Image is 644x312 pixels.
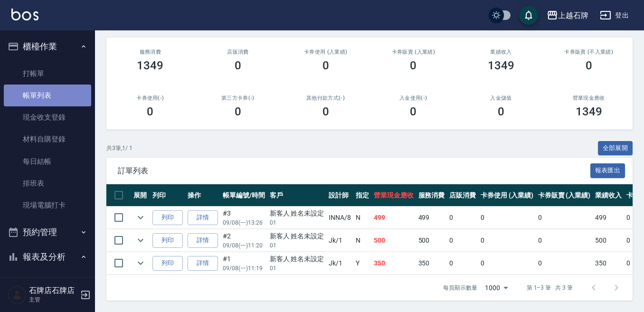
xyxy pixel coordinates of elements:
th: 客戶 [267,184,327,207]
img: Person [8,285,27,304]
button: 櫃檯作業 [4,34,91,59]
td: 0 [536,207,593,229]
th: 列印 [150,184,185,207]
td: Y [353,252,371,274]
td: 0 [536,229,593,252]
a: 打帳單 [4,63,91,85]
h3: 0 [322,105,329,118]
th: 卡券使用 (入業績) [478,184,536,207]
h3: 0 [147,105,153,118]
h3: 0 [410,59,417,72]
td: 0 [536,252,593,274]
div: 新客人 姓名未設定 [270,208,324,218]
div: 上越石牌 [558,9,588,21]
td: 350 [593,252,624,274]
th: 卡券販賣 (入業績) [536,184,593,207]
h3: 0 [235,59,241,72]
p: 09/08 (一) 11:19 [223,264,265,273]
a: 現金收支登錄 [4,106,91,128]
th: 營業現金應收 [371,184,416,207]
p: 每頁顯示數量 [443,284,477,292]
button: expand row [133,210,148,225]
h2: 第三方卡券(-) [206,95,271,101]
td: #1 [220,252,267,274]
p: 01 [270,241,324,250]
td: INNA /8 [326,207,353,229]
a: 詳情 [188,256,218,271]
span: 訂單列表 [118,166,590,176]
h3: 1349 [137,59,163,72]
button: 上越石牌 [543,6,592,25]
td: Jk /1 [326,252,353,274]
td: 0 [447,229,478,252]
h2: 店販消費 [206,49,271,55]
a: 材料自購登錄 [4,128,91,150]
a: 詳情 [188,233,218,248]
td: 350 [371,252,416,274]
h2: 入金儲值 [469,95,534,101]
td: 499 [593,207,624,229]
a: 帳單列表 [4,85,91,106]
button: 預約管理 [4,220,91,245]
h2: 卡券販賣 (不入業績) [556,49,621,55]
td: 0 [447,207,478,229]
th: 業績收入 [593,184,624,207]
p: 第 1–3 筆 共 3 筆 [527,284,573,292]
a: 詳情 [188,210,218,225]
button: 報表及分析 [4,245,91,269]
h3: 1349 [488,59,514,72]
a: 排班表 [4,172,91,194]
td: #3 [220,207,267,229]
td: N [353,207,371,229]
button: expand row [133,233,148,247]
th: 帳單編號/時間 [220,184,267,207]
td: 0 [478,207,536,229]
button: save [519,6,538,25]
button: 全部展開 [598,141,633,156]
td: 500 [416,229,447,252]
h2: 其他付款方式(-) [293,95,358,101]
h3: 0 [322,59,329,72]
img: Logo [11,9,38,20]
a: 報表匯出 [590,166,625,175]
h3: 服務消費 [118,49,183,55]
td: 499 [416,207,447,229]
p: 09/08 (一) 13:26 [223,218,265,227]
td: 0 [447,252,478,274]
td: N [353,229,371,252]
td: 500 [371,229,416,252]
th: 服務消費 [416,184,447,207]
div: 新客人 姓名未設定 [270,231,324,241]
td: 499 [371,207,416,229]
p: 共 3 筆, 1 / 1 [106,144,133,152]
a: 每日結帳 [4,151,91,172]
button: 列印 [152,210,183,225]
h3: 0 [498,105,504,118]
p: 01 [270,218,324,227]
th: 店販消費 [447,184,478,207]
a: 報表目錄 [4,273,91,294]
th: 設計師 [326,184,353,207]
th: 指定 [353,184,371,207]
button: 列印 [152,233,183,248]
h3: 0 [235,105,241,118]
h3: 0 [586,59,592,72]
h5: 石牌店石牌店 [29,286,77,295]
th: 展開 [131,184,150,207]
h2: 卡券使用 (入業績) [293,49,358,55]
div: 新客人 姓名未設定 [270,254,324,264]
h2: 卡券使用(-) [118,95,183,101]
h2: 營業現金應收 [556,95,621,101]
td: 0 [478,252,536,274]
p: 09/08 (一) 11:20 [223,241,265,250]
p: 主管 [29,295,77,304]
h2: 入金使用(-) [381,95,446,101]
a: 現場電腦打卡 [4,194,91,216]
th: 操作 [185,184,220,207]
td: #2 [220,229,267,252]
h2: 業績收入 [469,49,534,55]
td: 0 [478,229,536,252]
button: expand row [133,256,148,270]
p: 01 [270,264,324,273]
button: 列印 [152,256,183,271]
